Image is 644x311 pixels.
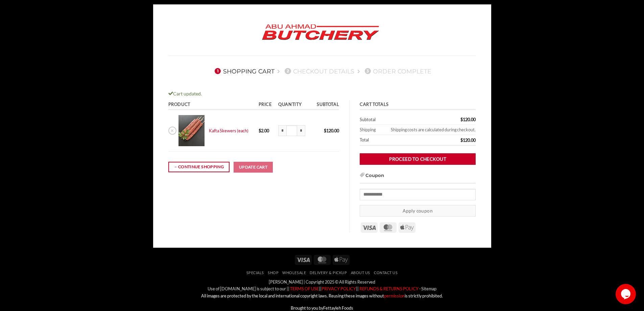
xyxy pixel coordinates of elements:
[246,270,264,275] a: Specials
[256,20,385,45] img: Abu Ahmad Butchery
[421,286,436,291] a: Sitemap
[278,125,286,136] input: Reduce quantity of Kafta Skewers (each)
[297,125,305,136] input: Increase quantity of Kafta Skewers (each)
[259,128,269,133] bdi: 2.00
[360,115,419,125] th: Subtotal
[359,286,419,291] a: REFUNDS & RETURNS POLICY
[360,135,419,146] th: Total
[360,125,380,135] th: Shipping
[213,68,275,75] a: 1Shopping Cart
[215,68,221,74] span: 1
[174,163,178,170] span: ←
[359,286,419,291] font: REFUNDS & RETURNS POLICY
[168,162,230,172] a: Continue shopping
[460,137,463,142] span: $
[360,100,476,110] th: Cart totals
[178,115,205,147] img: Cart
[374,270,398,275] a: Contact Us
[282,270,306,275] a: Wholesale
[268,270,279,275] a: SHOP
[310,270,347,275] a: Delivery & Pickup
[285,68,291,74] span: 2
[616,284,637,304] iframe: chat widget
[276,100,311,110] th: Quantity
[168,62,476,80] nav: Checkout steps
[158,292,486,299] p: All images are protected by the local and international copyright laws. Reusing these images with...
[324,128,339,133] bdi: 120.00
[259,128,261,133] span: $
[256,100,276,110] th: Price
[168,100,257,110] th: Product
[360,153,476,165] a: Proceed to checkout
[168,90,476,98] div: Cart updated.
[234,162,273,173] button: Update cart
[460,117,476,122] bdi: 120.00
[283,68,354,75] a: 2Checkout details
[168,127,176,135] a: Remove Kafta Skewers (each) from cart
[311,100,339,110] th: Subtotal
[209,128,248,133] a: Kafta Skewers (each)
[360,221,416,233] div: Payment icons
[323,305,353,311] a: Fettayleh Foods
[289,286,319,291] a: TERMS OF USE
[380,125,476,135] td: Shipping costs are calculated during checkout.
[360,205,476,217] button: Apply coupon
[294,254,351,265] div: Payment icons
[384,293,405,298] a: permission
[419,286,421,291] a: -
[460,117,463,122] span: $
[460,137,476,142] bdi: 120.00
[290,286,319,291] font: TERMS OF USE
[324,128,326,133] span: $
[360,172,476,183] h3: Coupon
[351,270,370,275] a: About Us
[321,286,356,291] a: PRIVACY POLICY
[286,125,297,136] input: Product quantity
